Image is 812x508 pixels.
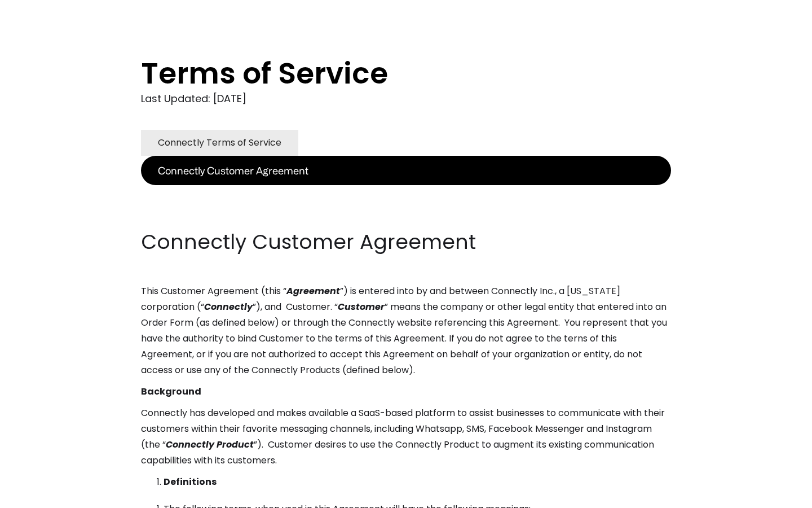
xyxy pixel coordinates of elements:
[286,284,340,297] em: Agreement
[158,135,281,151] div: Connectly Terms of Service
[141,283,671,378] p: This Customer Agreement (this “ ”) is entered into by and between Connectly Inc., a [US_STATE] co...
[164,475,217,488] strong: Definitions
[141,207,671,222] p: ‍
[338,300,385,313] em: Customer
[166,438,254,451] em: Connectly Product
[141,185,671,201] p: ‍
[141,90,671,107] div: Last Updated: [DATE]
[23,488,68,504] ul: Language list
[141,385,201,398] strong: Background
[204,300,253,313] em: Connectly
[141,56,626,90] h1: Terms of Service
[141,228,671,256] h2: Connectly Customer Agreement
[11,487,68,504] aside: Language selected: English
[158,163,308,178] div: Connectly Customer Agreement
[141,405,671,468] p: Connectly has developed and makes available a SaaS-based platform to assist businesses to communi...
